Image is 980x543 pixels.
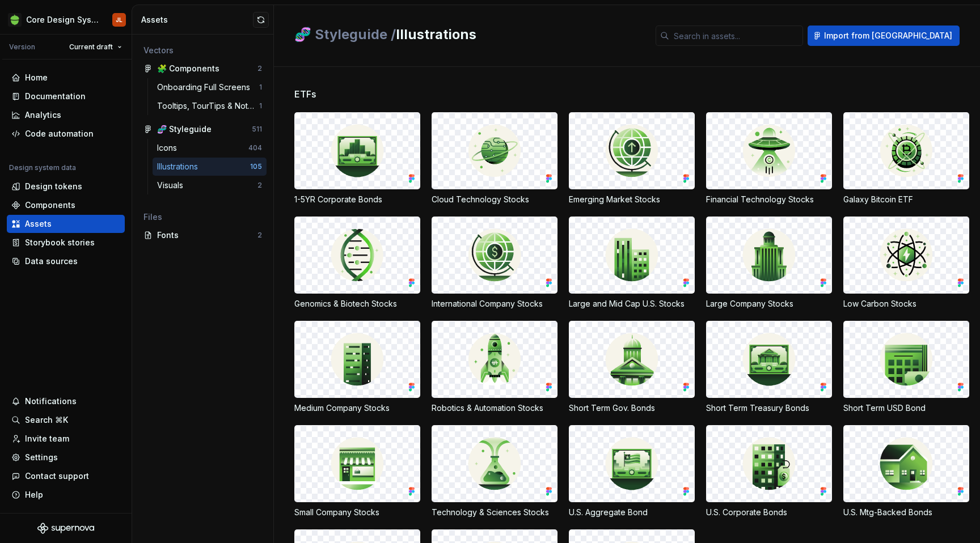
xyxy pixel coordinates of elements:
div: Home [25,72,48,83]
div: Storybook stories [25,237,95,248]
a: 🧬 Styleguide511 [139,120,267,138]
a: Fonts2 [139,226,267,244]
div: Invite team [25,433,69,444]
div: Data sources [25,256,78,267]
a: Icons404 [153,139,267,157]
div: Help [25,489,43,500]
a: Settings [7,448,125,466]
div: 2 [257,64,262,73]
div: Tooltips, TourTips & Notes [157,100,259,112]
div: Technology & Sciences Stocks [432,507,557,518]
button: Notifications [7,392,125,410]
div: 105 [250,162,262,171]
button: Current draft [64,39,127,55]
svg: Supernova Logo [37,523,94,534]
div: 404 [248,143,262,152]
a: Home [7,69,125,87]
a: Components [7,196,125,214]
button: Core Design SystemJL [2,7,129,32]
a: Data sources [7,252,125,270]
div: Analytics [25,109,61,121]
div: Assets [25,218,52,230]
div: Documentation [25,91,86,102]
a: Documentation [7,87,125,105]
a: Visuals2 [153,176,267,194]
div: Medium Company Stocks [294,402,420,414]
div: Illustrations [157,161,202,172]
div: 1 [259,83,262,92]
div: JL [116,15,122,24]
button: Import from [GEOGRAPHIC_DATA] [808,26,960,46]
div: Design tokens [25,181,82,192]
div: Large Company Stocks [706,298,832,309]
div: Small Company Stocks [294,507,420,518]
button: Help [7,486,125,504]
div: Short Term USD Bond [843,402,969,414]
div: 511 [252,125,262,134]
span: Import from [GEOGRAPHIC_DATA] [824,30,952,41]
div: Visuals [157,180,188,191]
a: Code automation [7,125,125,143]
div: 2 [257,181,262,190]
div: Code automation [25,128,94,139]
a: Illustrations105 [153,158,267,176]
div: Search ⌘K [25,414,68,426]
div: Fonts [157,230,257,241]
div: Large and Mid Cap U.S. Stocks [569,298,695,309]
div: Vectors [143,45,262,56]
button: Contact support [7,467,125,485]
a: Design tokens [7,177,125,196]
a: Analytics [7,106,125,124]
div: 🧩 Components [157,63,219,74]
div: Components [25,200,75,211]
span: ETFs [294,87,316,101]
div: Galaxy Bitcoin ETF [843,194,969,205]
h2: Illustrations [294,26,642,44]
div: Files [143,211,262,223]
div: Assets [141,14,253,26]
span: Current draft [69,43,113,52]
div: Genomics & Biotech Stocks [294,298,420,309]
img: 236da360-d76e-47e8-bd69-d9ae43f958f1.png [8,13,22,27]
a: Storybook stories [7,234,125,252]
div: Short Term Gov. Bonds [569,402,695,414]
div: 1 [259,101,262,111]
div: Settings [25,452,58,463]
div: Design system data [9,163,76,172]
div: Version [9,43,35,52]
div: Contact support [25,470,89,482]
div: U.S. Aggregate Bond [569,507,695,518]
span: 🧬 Styleguide / [294,26,396,43]
div: Financial Technology Stocks [706,194,832,205]
a: Onboarding Full Screens1 [153,78,267,96]
button: Search ⌘K [7,411,125,429]
div: Onboarding Full Screens [157,82,255,93]
div: 2 [257,231,262,240]
input: Search in assets... [669,26,803,46]
div: International Company Stocks [432,298,557,309]
div: Short Term Treasury Bonds [706,402,832,414]
a: 🧩 Components2 [139,60,267,78]
div: Low Carbon Stocks [843,298,969,309]
a: Invite team [7,430,125,448]
div: Core Design System [26,14,99,26]
div: Icons [157,142,181,154]
a: Assets [7,215,125,233]
a: Tooltips, TourTips & Notes1 [153,97,267,115]
div: U.S. Corporate Bonds [706,507,832,518]
div: Cloud Technology Stocks [432,194,557,205]
div: Notifications [25,396,77,407]
div: Robotics & Automation Stocks [432,402,557,414]
div: 🧬 Styleguide [157,124,212,135]
div: Emerging Market Stocks [569,194,695,205]
div: 1-5YR Corporate Bonds [294,194,420,205]
div: U.S. Mtg-Backed Bonds [843,507,969,518]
